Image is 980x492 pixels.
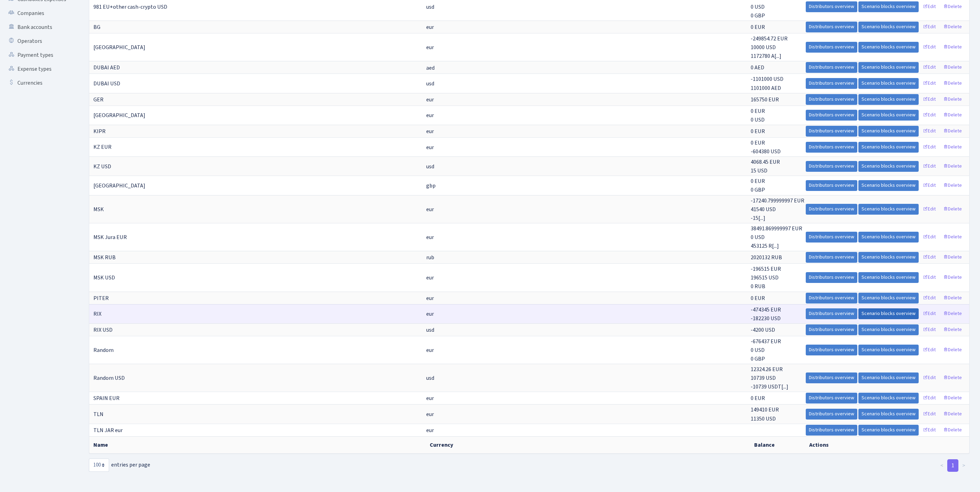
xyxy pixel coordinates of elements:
[89,459,109,472] select: entries per page
[426,182,436,190] span: gbp
[920,62,939,73] a: Edit
[806,393,857,403] a: Distributors overview
[806,272,857,283] a: Distributors overview
[806,232,857,243] a: Distributors overview
[3,34,73,48] a: Operators
[858,142,919,153] a: Scenario blocks overview
[940,42,965,53] a: Delete
[858,345,919,355] a: Scenario blocks overview
[426,436,750,453] th: Currency
[940,1,965,12] a: Delete
[858,204,919,215] a: Scenario blocks overview
[93,144,112,151] span: KZ EUR
[751,306,781,322] span: -474345 EUR -182230 USD
[93,294,109,302] span: PITER
[806,22,857,32] a: Distributors overview
[806,180,857,191] a: Distributors overview
[920,308,939,319] a: Edit
[858,42,919,53] a: Scenario blocks overview
[920,110,939,121] a: Edit
[93,233,127,241] span: MSK Jura EUR
[858,78,919,89] a: Scenario blocks overview
[858,180,919,191] a: Scenario blocks overview
[806,425,857,436] a: Distributors overview
[920,324,939,335] a: Edit
[940,94,965,105] a: Delete
[805,436,969,453] th: Actions
[426,426,434,435] span: eur
[426,374,434,382] span: usd
[940,409,965,420] a: Delete
[751,139,781,155] span: 0 EUR -604380 USD
[940,324,965,335] a: Delete
[858,22,919,32] a: Scenario blocks overview
[426,23,434,31] span: eur
[940,62,965,73] a: Delete
[93,310,101,318] span: RIX
[806,308,857,319] a: Distributors overview
[751,338,781,363] span: -676437 EUR 0 USD 0 GBP
[426,394,434,402] span: eur
[751,225,802,250] span: 38491.869999997 EUR 0 USD 453125 R[...]
[426,274,434,282] span: eur
[858,1,919,12] a: Scenario blocks overview
[93,64,120,72] span: DUBAI AED
[806,409,857,420] a: Distributors overview
[89,436,426,453] th: Name
[751,254,782,261] span: 2020132 RUB
[940,142,965,153] a: Delete
[93,274,115,282] span: MSK USD
[426,205,434,214] span: eur
[920,204,939,215] a: Edit
[806,161,857,172] a: Distributors overview
[940,110,965,121] a: Delete
[806,110,857,121] a: Distributors overview
[426,326,434,334] span: usd
[940,272,965,283] a: Delete
[858,126,919,137] a: Scenario blocks overview
[93,3,167,11] span: 981 EU+other cash-crypto USD
[806,372,857,383] a: Distributors overview
[89,459,150,472] label: entries per page
[920,78,939,89] a: Edit
[920,126,939,137] a: Edit
[920,252,939,263] a: Edit
[751,366,788,391] span: 12324.26 EUR 10739 USD -10739 USDT[...]
[426,43,434,52] span: eur
[920,272,939,283] a: Edit
[858,372,919,383] a: Scenario blocks overview
[93,326,113,334] span: RIX USD
[751,394,765,402] span: 0 EUR
[940,345,965,355] a: Delete
[3,62,73,76] a: Expense types
[858,324,919,335] a: Scenario blocks overview
[426,127,434,136] span: eur
[426,95,434,104] span: eur
[920,372,939,383] a: Edit
[940,308,965,319] a: Delete
[920,232,939,243] a: Edit
[920,42,939,53] a: Edit
[426,79,434,88] span: usd
[93,206,104,213] span: MSK
[426,111,434,120] span: eur
[806,94,857,105] a: Distributors overview
[751,158,780,175] span: 4068.45 EUR 15 USD
[940,204,965,215] a: Delete
[806,345,857,355] a: Distributors overview
[858,94,919,105] a: Scenario blocks overview
[93,80,120,87] span: DUBAI USD
[920,180,939,191] a: Edit
[920,1,939,12] a: Edit
[940,232,965,243] a: Delete
[858,425,919,436] a: Scenario blocks overview
[920,22,939,32] a: Edit
[93,163,111,170] span: KZ USD
[806,1,857,12] a: Distributors overview
[920,161,939,172] a: Edit
[806,42,857,53] a: Distributors overview
[806,62,857,73] a: Distributors overview
[426,253,434,262] span: rub
[940,126,965,137] a: Delete
[858,272,919,283] a: Scenario blocks overview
